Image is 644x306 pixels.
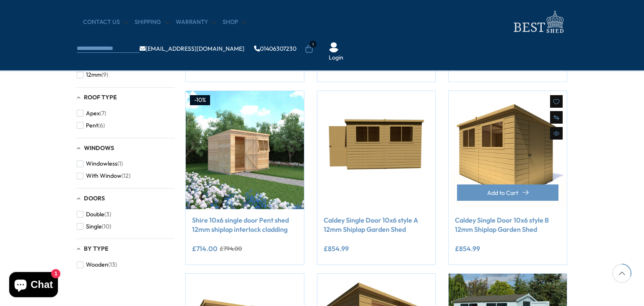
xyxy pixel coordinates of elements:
button: Pent [77,119,105,132]
a: Shire 10x6 single door Pent shed 12mm shiplap interlock cladding [192,215,298,234]
button: Wooden [77,259,117,271]
span: (10) [102,223,111,230]
a: Shipping [135,18,169,26]
img: User Icon [329,42,339,52]
ins: £854.99 [455,245,480,252]
span: (13) [108,261,117,268]
span: By Type [84,245,109,252]
span: Apex [86,110,100,117]
span: Pent [86,122,98,129]
span: Doors [84,194,105,202]
span: 12mm [86,71,101,78]
inbox-online-store-chat: Shopify online store chat [7,272,60,299]
a: [EMAIL_ADDRESS][DOMAIN_NAME] [140,46,244,52]
span: Single [86,223,102,230]
span: 1 [309,41,317,48]
button: Windowless [77,158,123,170]
a: Shop [223,18,247,26]
button: Add to Cart [457,184,558,201]
button: With Window [77,170,130,182]
span: Windowless [86,160,117,167]
img: logo [509,8,567,36]
button: 12mm [77,69,108,81]
span: Wooden [86,261,108,268]
a: Login [329,54,343,62]
span: Windows [84,144,114,152]
span: Double [86,211,104,218]
a: Caldey Single Door 10x6 style B 12mm Shiplap Garden Shed [455,215,561,234]
div: -10% [190,95,210,105]
span: (12) [122,172,130,179]
button: Single [77,220,111,233]
span: Add to Cart [487,190,518,196]
span: (6) [98,122,105,129]
button: Double [77,208,111,220]
a: Caldey Single Door 10x6 style A 12mm Shiplap Garden Shed [324,215,429,234]
span: (3) [104,211,111,218]
span: With Window [86,172,122,179]
button: Apex [77,107,106,119]
a: Warranty [176,18,216,26]
span: (9) [101,71,108,78]
a: 1 [305,45,313,53]
ins: £854.99 [324,245,349,252]
a: 01406307230 [254,46,296,52]
span: Roof Type [84,93,117,101]
del: £794.00 [220,246,242,252]
span: (7) [100,110,106,117]
span: (1) [117,160,123,167]
a: CONTACT US [83,18,128,26]
ins: £714.00 [192,245,218,252]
